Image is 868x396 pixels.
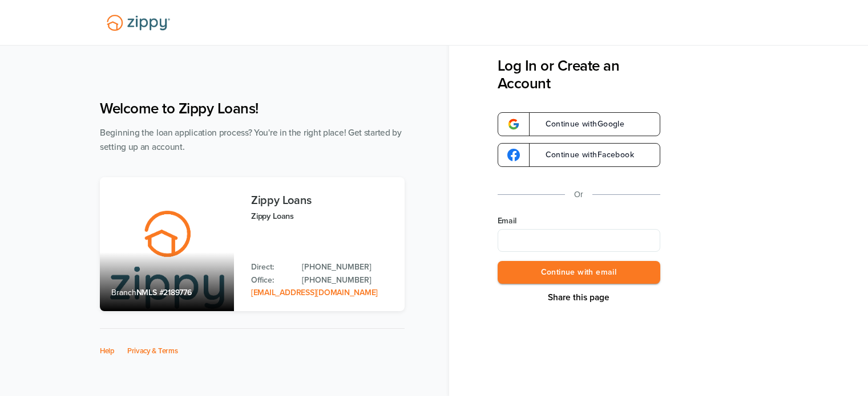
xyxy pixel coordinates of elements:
span: Beginning the loan application process? You're in the right place! Get started by setting up an a... [100,128,402,152]
a: Help [100,346,115,356]
button: Continue with email [498,261,660,284]
p: Zippy Loans [251,210,393,223]
a: Email Address: zippyguide@zippymh.com [251,288,378,297]
h1: Welcome to Zippy Loans! [100,100,405,117]
span: NMLS #2189776 [136,288,192,297]
a: google-logoContinue withFacebook [498,143,660,167]
h3: Log In or Create an Account [498,57,660,92]
p: Or [574,187,583,202]
img: google-logo [507,149,520,161]
a: Direct Phone: 512-975-2947 [302,261,393,273]
span: Branch [111,288,136,297]
a: google-logoContinue withGoogle [498,112,660,136]
span: Continue with Facebook [534,151,634,159]
p: Direct: [251,261,290,273]
input: Email Address [498,229,660,252]
h3: Zippy Loans [251,194,393,207]
p: Office: [251,274,290,287]
a: Privacy & Terms [127,346,178,356]
span: Continue with Google [534,120,625,128]
button: Share This Page [544,292,613,303]
a: Office Phone: 512-975-2947 [302,274,393,287]
label: Email [498,215,660,227]
img: google-logo [507,118,520,130]
img: Lender Logo [100,10,177,36]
